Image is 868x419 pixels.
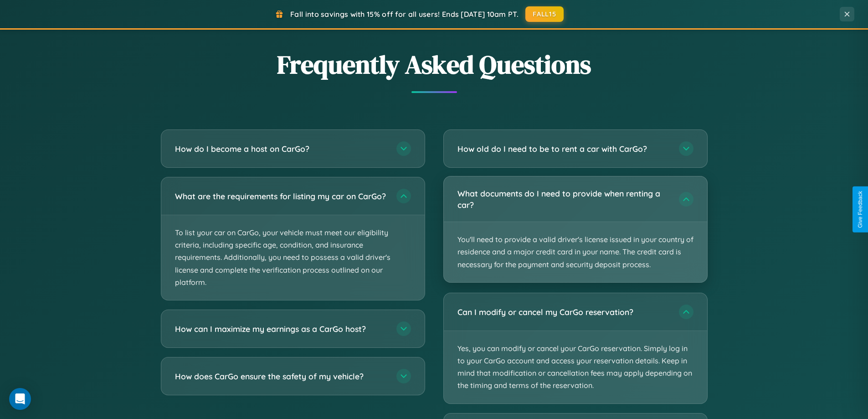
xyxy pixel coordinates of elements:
button: FALL15 [525,6,564,22]
div: Open Intercom Messenger [9,388,31,410]
h3: What documents do I need to provide when renting a car? [457,188,670,210]
span: Fall into savings with 15% off for all users! Ends [DATE] 10am PT. [290,10,519,19]
h2: Frequently Asked Questions [161,47,708,82]
h3: How old do I need to be to rent a car with CarGo? [457,143,670,155]
h3: How can I maximize my earnings as a CarGo host? [175,323,387,335]
h3: Can I modify or cancel my CarGo reservation? [457,306,670,318]
p: To list your car on CarGo, your vehicle must meet our eligibility criteria, including specific ag... [161,215,425,300]
div: Give Feedback [857,191,863,228]
h3: How does CarGo ensure the safety of my vehicle? [175,371,387,382]
h3: How do I become a host on CarGo? [175,143,387,155]
p: You'll need to provide a valid driver's license issued in your country of residence and a major c... [444,222,707,282]
h3: What are the requirements for listing my car on CarGo? [175,191,387,202]
p: Yes, you can modify or cancel your CarGo reservation. Simply log in to your CarGo account and acc... [444,331,707,403]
